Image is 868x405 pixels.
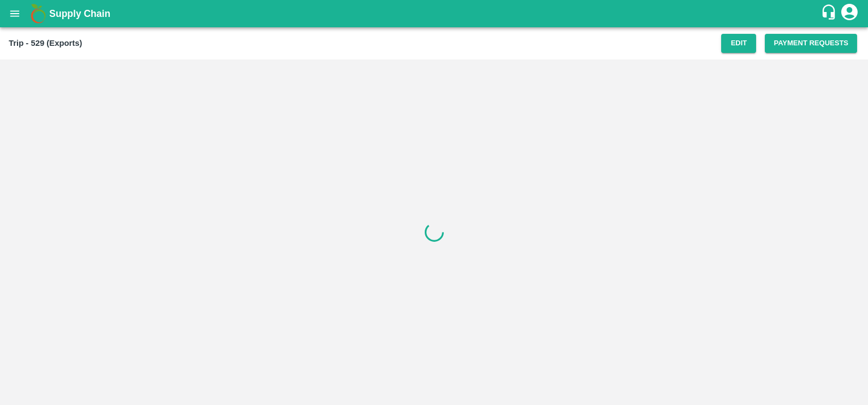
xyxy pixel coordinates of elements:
b: Supply Chain [49,8,110,19]
div: customer-support [821,4,840,23]
button: Edit [721,34,756,53]
img: logo [27,3,49,25]
b: Trip - 529 (Exports) [9,39,82,47]
button: open drawer [2,1,27,26]
div: account of current user [840,2,859,25]
button: Payment Requests [765,34,857,53]
a: Supply Chain [49,6,821,21]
